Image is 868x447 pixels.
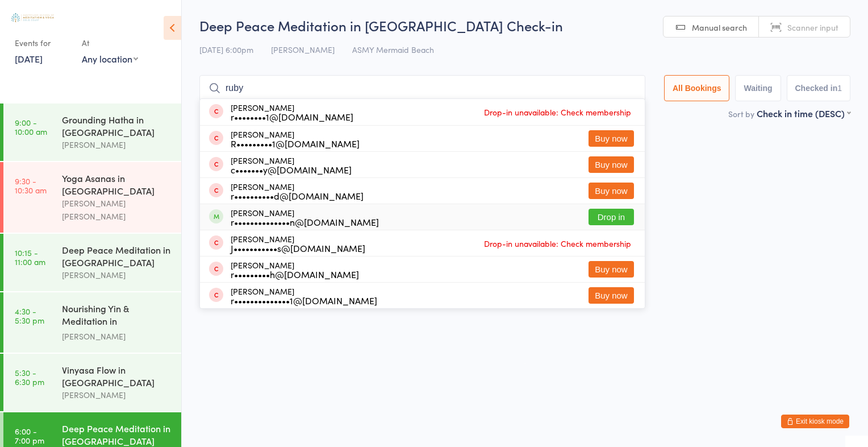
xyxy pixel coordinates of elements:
button: Buy now [589,156,634,173]
div: [PERSON_NAME] [231,260,359,279]
button: Drop in [589,209,634,225]
div: [PERSON_NAME] [231,130,360,148]
div: Nourishing Yin & Meditation in [GEOGRAPHIC_DATA] [62,302,172,330]
a: 4:30 -5:30 pmNourishing Yin & Meditation in [GEOGRAPHIC_DATA][PERSON_NAME] [3,292,181,353]
button: Buy now [589,261,634,278]
time: 10:15 - 11:00 am [15,248,45,266]
div: c•••••••y@[DOMAIN_NAME] [231,165,352,174]
div: Grounding Hatha in [GEOGRAPHIC_DATA] [62,113,172,138]
div: r•••••••••h@[DOMAIN_NAME] [231,270,359,279]
input: Search [199,75,645,101]
div: [PERSON_NAME] [231,208,379,226]
div: 1 [837,84,842,93]
div: [PERSON_NAME] [62,388,172,402]
a: 9:30 -10:30 amYoga Asanas in [GEOGRAPHIC_DATA][PERSON_NAME] [PERSON_NAME] [3,162,181,233]
a: [DATE] [15,52,43,65]
button: Buy now [589,183,634,199]
time: 9:00 - 10:00 am [15,118,47,136]
div: [PERSON_NAME] [231,156,352,174]
button: Buy now [589,130,634,147]
div: Check in time (DESC) [757,107,850,119]
a: 10:15 -11:00 amDeep Peace Meditation in [GEOGRAPHIC_DATA][PERSON_NAME] [3,234,181,291]
div: J•••••••••••s@[DOMAIN_NAME] [231,243,365,253]
button: Checked in1 [787,75,851,101]
button: Buy now [589,287,634,304]
label: Sort by [728,108,754,119]
div: [PERSON_NAME] [231,234,365,253]
div: Vinyasa Flow in [GEOGRAPHIC_DATA] [62,363,172,388]
div: [PERSON_NAME] [231,287,377,305]
span: [DATE] 6:00pm [199,44,253,55]
div: r••••••••••d@[DOMAIN_NAME] [231,191,364,200]
div: [PERSON_NAME] [62,138,172,151]
div: Deep Peace Meditation in [GEOGRAPHIC_DATA] [62,243,172,268]
button: Exit kiosk mode [781,415,849,428]
div: Deep Peace Meditation in [GEOGRAPHIC_DATA] [62,422,172,447]
span: [PERSON_NAME] [271,44,335,55]
div: r••••••••••••••n@[DOMAIN_NAME] [231,217,379,226]
button: All Bookings [664,75,730,101]
time: 6:00 - 7:00 pm [15,427,44,445]
time: 5:30 - 6:30 pm [15,368,44,386]
time: 9:30 - 10:30 am [15,176,47,194]
span: Manual search [692,22,747,33]
div: At [82,34,138,52]
div: [PERSON_NAME] [62,330,172,343]
div: r••••••••••••••1@[DOMAIN_NAME] [231,296,377,305]
img: Australian School of Meditation & Yoga (Gold Coast) [11,13,54,22]
div: [PERSON_NAME] [231,182,364,200]
h2: Deep Peace Meditation in [GEOGRAPHIC_DATA] Check-in [199,16,850,35]
div: R•••••••••1@[DOMAIN_NAME] [231,139,360,148]
a: 9:00 -10:00 amGrounding Hatha in [GEOGRAPHIC_DATA][PERSON_NAME] [3,104,181,161]
div: [PERSON_NAME] [PERSON_NAME] [62,197,172,223]
button: Waiting [735,75,781,101]
time: 4:30 - 5:30 pm [15,307,44,325]
span: Drop-in unavailable: Check membership [481,104,634,121]
div: Any location [82,52,138,65]
span: Scanner input [787,22,838,33]
span: Drop-in unavailable: Check membership [481,235,634,252]
div: [PERSON_NAME] [231,103,353,121]
a: 5:30 -6:30 pmVinyasa Flow in [GEOGRAPHIC_DATA][PERSON_NAME] [3,354,181,411]
div: r••••••••1@[DOMAIN_NAME] [231,112,353,121]
span: ASMY Mermaid Beach [352,44,434,55]
div: [PERSON_NAME] [62,268,172,282]
div: Yoga Asanas in [GEOGRAPHIC_DATA] [62,172,172,197]
div: Events for [15,34,70,52]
